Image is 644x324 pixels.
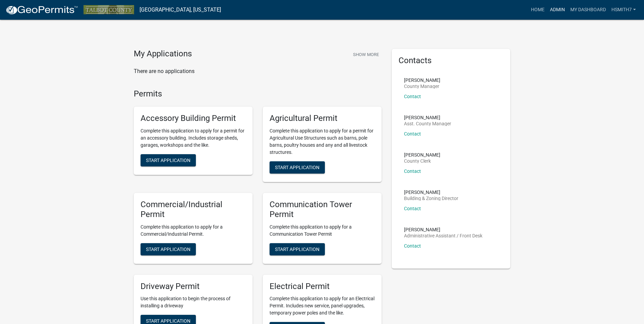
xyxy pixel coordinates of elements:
[528,3,547,16] a: Home
[134,67,382,75] p: There are no applications
[270,161,325,174] button: Start Application
[404,121,451,126] p: Asst. County Manager
[84,5,134,14] img: Talbot County, Georgia
[141,113,246,123] h5: Accessory Building Permit
[146,158,190,163] span: Start Application
[404,190,458,195] p: [PERSON_NAME]
[270,243,325,255] button: Start Application
[141,223,246,238] p: Complete this application to apply for a Commercial/Industrial Permit.
[270,282,375,291] h5: Electrical Permit
[140,4,221,16] a: [GEOGRAPHIC_DATA], [US_STATE]
[275,165,319,170] span: Start Application
[141,243,196,255] button: Start Application
[141,200,246,219] h5: Commercial/Industrial Permit
[399,56,504,66] h5: Contacts
[404,115,451,120] p: [PERSON_NAME]
[270,127,375,156] p: Complete this application to apply for a permit for Agricultural Use Structures such as barns, po...
[141,154,196,166] button: Start Application
[270,113,375,123] h5: Agricultural Permit
[404,131,421,137] a: Contact
[547,3,568,16] a: Admin
[270,200,375,219] h5: Communication Tower Permit
[404,227,482,232] p: [PERSON_NAME]
[134,89,382,99] h4: Permits
[141,295,246,309] p: Use this application to begin the process of installing a driveway
[404,84,440,89] p: County Manager
[404,233,482,238] p: Administrative Assistant / Front Desk
[275,246,319,252] span: Start Application
[141,127,246,149] p: Complete this application to apply for a permit for an accessory building. Includes storage sheds...
[404,196,458,201] p: Building & Zoning Director
[270,223,375,238] p: Complete this application to apply for a Communication Tower Permit
[609,3,639,16] a: hsmith7
[568,3,609,16] a: My Dashboard
[404,152,440,157] p: [PERSON_NAME]
[404,94,421,99] a: Contact
[146,318,190,324] span: Start Application
[404,243,421,249] a: Contact
[270,295,375,317] p: Complete this application to apply for an Electrical Permit. Includes new service, panel upgrades...
[141,282,246,291] h5: Driveway Permit
[146,246,190,252] span: Start Application
[404,206,421,211] a: Contact
[350,49,382,60] button: Show More
[404,159,440,163] p: County Clerk
[404,168,421,174] a: Contact
[404,78,440,83] p: [PERSON_NAME]
[134,49,192,59] h4: My Applications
